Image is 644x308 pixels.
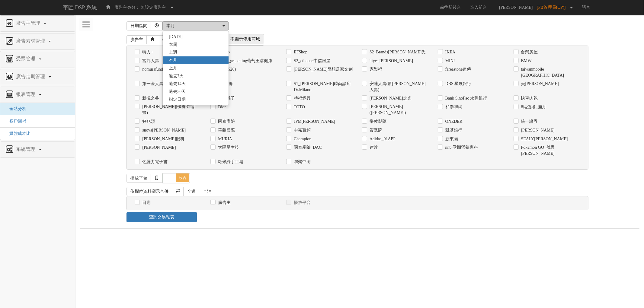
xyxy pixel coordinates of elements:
span: [PERSON_NAME] [496,5,536,10]
label: fareastone遠傳 [444,66,471,72]
a: 全選 [183,187,200,196]
label: 好兆頭 [141,119,155,125]
a: 受眾管理 [5,54,70,64]
span: 不顯示停用商城 [227,34,264,44]
label: [PERSON_NAME] [141,144,176,151]
label: 台灣房屋 [520,49,538,55]
label: TOTO [292,104,305,110]
label: BMW [520,58,532,64]
label: [PERSON_NAME]發想居家文創 [292,66,353,72]
label: Bank SinoPac 永豐銀行 [444,95,487,101]
label: Pokémon GO_傑思[PERSON_NAME] [520,144,580,157]
span: 本周 [169,42,177,48]
label: 日期 [141,200,151,206]
span: 廣告走期管理 [14,74,48,79]
label: S2_Brands[PERSON_NAME]氏 [368,49,426,55]
label: 家樂福 [368,66,382,72]
label: 國泰產險 [216,119,235,125]
label: 新楓之谷 [141,95,159,101]
label: S2_cthouse中信房屋 [292,58,330,64]
label: [PERSON_NAME] [520,127,555,133]
a: 廣告素材管理 [5,37,70,46]
label: 聯聚中衡 [292,159,311,165]
div: 本月 [166,23,221,29]
a: 廣告主管理 [5,19,70,28]
label: 樂敦製藥 [368,119,386,125]
label: 中嘉寬頻 [292,127,311,133]
a: 全選 [158,35,174,44]
label: S1_[PERSON_NAME]時尚診所Dr.Milano [292,81,353,93]
a: 媒體成本比 [5,131,30,136]
label: [PERSON_NAME]之光 [368,95,412,101]
label: MURIA [216,136,232,142]
label: SEALY[PERSON_NAME] [520,136,568,142]
label: hiyes [PERSON_NAME] [368,58,413,64]
label: S2 S1_grapeking葡萄王購健康 [216,58,272,64]
label: IKEA [444,49,455,55]
label: JPM[PERSON_NAME] [292,119,335,125]
span: 上月 [169,65,177,71]
a: 客戶回補 [5,119,26,123]
label: 安達人壽(原[PERSON_NAME]人壽) [368,81,429,93]
label: 美[PERSON_NAME] [520,81,559,87]
label: snova[PERSON_NAME] [141,127,186,133]
label: 歐米綠手工皂 [216,159,243,165]
button: 本月 [162,21,229,30]
span: 廣告主身分： [114,5,140,10]
span: [DATE] [169,34,182,40]
label: 特力+ [141,49,153,55]
span: 報表管理 [14,92,38,97]
label: 建達 [368,144,378,151]
label: 廣告主 [216,200,231,206]
span: 廣告主管理 [14,21,43,26]
span: [FB管理員(OP)] [537,5,569,10]
label: ONEDER [444,119,463,125]
label: EFShop [292,49,307,55]
label: 富邦人壽 [141,58,159,64]
span: 收合 [176,173,189,182]
label: Adidas_91APP [368,136,396,142]
label: 太陽星生技 [216,144,239,151]
label: 特福鍋具 [292,95,311,101]
label: Champion [292,136,311,142]
label: 和泰聯網 [444,104,462,110]
span: 指定日期 [169,97,186,103]
span: 過去7天 [169,73,184,79]
label: nnb 孕期營養專科 [444,144,478,151]
label: MINI [444,58,455,64]
label: 快車肉乾 [520,95,538,101]
label: [PERSON_NAME](優養3年計畫) [141,104,201,116]
a: 報表管理 [5,90,70,100]
label: 賀眾牌 [368,127,382,133]
a: 查詢交易報表 [127,212,197,222]
span: 無設定廣告主 [141,5,166,10]
a: 全站分析 [5,106,26,111]
span: 廣告素材管理 [14,38,48,43]
span: 系統管理 [14,147,38,152]
span: 過去30天 [169,89,186,95]
label: 華義國際 [216,127,235,133]
label: nomurafunds 野村投信 [141,66,182,72]
label: 第一金人壽 [141,81,163,87]
label: 播放平台 [292,200,311,206]
label: Dior [216,104,226,110]
label: 佐羅力電子書 [141,159,168,165]
span: 上週 [169,49,177,56]
span: 過去14天 [169,81,186,87]
label: [PERSON_NAME]([PERSON_NAME]) [368,104,429,116]
a: 全消 [199,187,215,196]
a: 廣告走期管理 [5,72,70,82]
label: 國泰產險_DAC [292,144,322,151]
label: 新東陽 [444,136,458,142]
label: 8結蛋捲_彌月 [520,104,546,110]
label: taiwanmobile [GEOGRAPHIC_DATA] [520,66,580,78]
span: 受眾管理 [14,56,38,61]
a: 系統管理 [5,145,70,154]
label: [PERSON_NAME]眼科 [141,136,184,142]
span: 本月 [169,57,177,63]
label: DBS 星展銀行 [444,81,472,87]
label: 凱基銀行 [444,127,462,133]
